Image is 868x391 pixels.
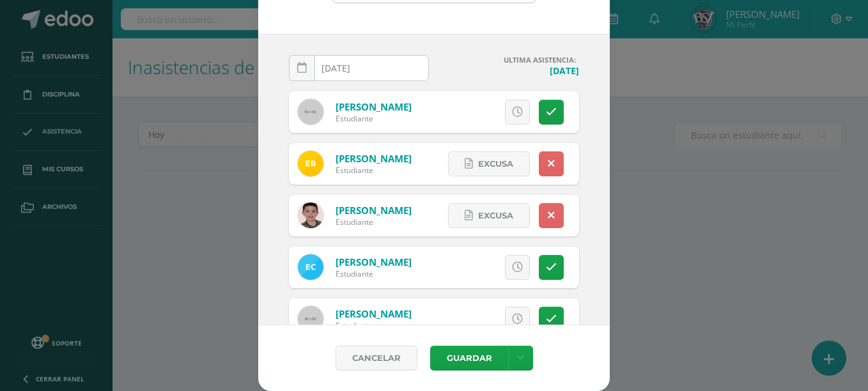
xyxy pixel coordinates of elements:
[336,307,412,320] a: [PERSON_NAME]
[290,56,428,80] input: Fecha de Inasistencia
[448,203,530,228] a: Excusa
[478,204,513,227] span: Excusa
[439,55,579,65] h4: ULTIMA ASISTENCIA:
[298,306,323,332] img: 60x60
[439,65,579,77] h4: [DATE]
[298,151,323,176] img: cb790d3fc1fd56f426a914f013b2aa5b.png
[448,151,530,176] a: Excusa
[336,320,412,331] div: Estudiante
[336,113,412,124] div: Estudiante
[336,165,412,176] div: Estudiante
[298,203,323,228] img: 32f21de7f1ec93d38b4787a70f224226.png
[336,346,417,371] a: Cancelar
[336,217,412,227] div: Estudiante
[430,346,508,371] button: Guardar
[336,268,412,279] div: Estudiante
[336,152,412,165] a: [PERSON_NAME]
[478,152,513,176] span: Excusa
[336,100,412,113] a: [PERSON_NAME]
[336,256,412,268] a: [PERSON_NAME]
[336,204,412,217] a: [PERSON_NAME]
[298,254,323,280] img: 19a206c3754c44bdaea3f0231ce0ff84.png
[298,99,323,125] img: 60x60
